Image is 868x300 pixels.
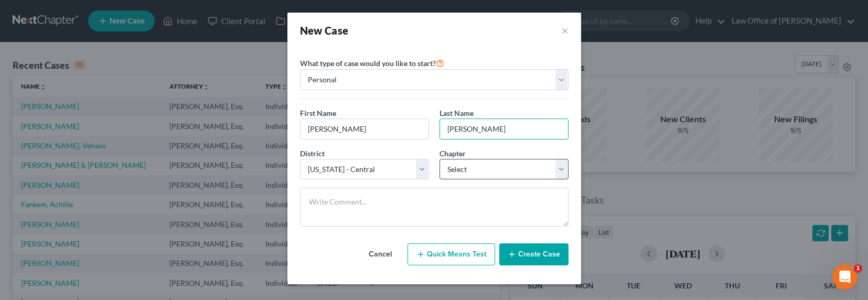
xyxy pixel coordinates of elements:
strong: New Case [300,24,349,37]
button: Quick Means Test [408,243,495,265]
iframe: Intercom live chat [832,264,858,290]
input: Enter Last Name [440,119,568,139]
span: 1 [854,264,862,273]
span: First Name [300,109,336,117]
span: Chapter [440,149,466,158]
input: Enter First Name [301,119,428,139]
span: Last Name [440,109,474,117]
button: Create Case [499,243,569,265]
button: × [561,23,569,38]
span: District [300,149,325,158]
button: Cancel [357,244,403,265]
label: What type of case would you like to start? [300,57,444,69]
